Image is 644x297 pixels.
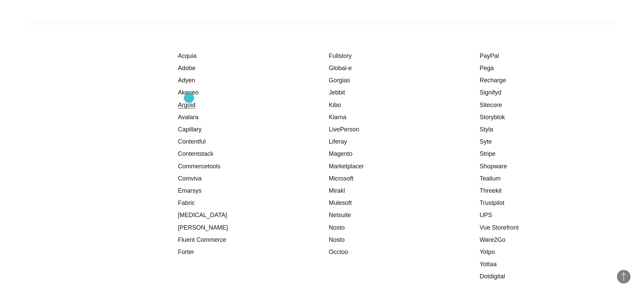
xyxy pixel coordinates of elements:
[178,126,201,133] a: Capillary
[178,102,195,108] a: Argoid
[480,224,519,231] a: Vue Storefront
[329,175,354,182] a: Microsoft
[480,175,501,182] a: Tealium
[178,89,198,96] a: Akeneo
[178,236,226,243] a: Fluent Commerce
[480,236,505,243] a: Ware2Go
[178,77,195,84] a: Adyen
[329,65,352,71] a: Global-e
[480,199,504,206] a: Trustpilot
[480,187,502,194] a: Threekit
[178,187,201,194] a: Emarsys
[178,65,195,71] a: Adobe
[480,114,505,121] a: Storyblok
[329,249,348,255] a: Occtoo
[480,77,506,84] a: Recharge
[329,199,352,206] a: Mulesoft
[178,175,201,182] a: Comviva
[178,52,196,59] a: Acquia
[329,102,341,108] a: Kibo
[480,126,493,133] a: Styla
[480,249,495,255] a: Yotpo
[329,52,352,59] a: Fullstory
[329,224,345,231] a: Nosto
[329,236,345,243] a: Nosto
[480,273,505,280] a: Dotdigital
[329,114,347,121] a: Klarna
[329,77,350,84] a: Gorgias
[480,52,499,59] a: PayPal
[480,102,502,108] a: Sitecore
[329,187,345,194] a: Mirakl
[178,138,206,145] a: Contentful
[480,261,497,268] a: Yottaa
[480,212,492,218] a: UPS
[178,224,228,231] a: [PERSON_NAME]
[480,138,492,145] a: Syte
[480,163,507,170] a: Shopware
[178,163,220,170] a: Commercetools
[480,65,494,71] a: Pega
[329,89,345,96] a: Jebbit
[178,199,195,206] a: Fabric
[329,163,364,170] a: Marketplacer
[480,150,496,157] a: Stripe
[617,270,630,283] button: Back to Top
[178,114,198,121] a: Avalara
[329,150,353,157] a: Magento
[329,126,359,133] a: LivePerson
[178,249,194,255] a: Forter
[329,212,351,218] a: Netsuite
[329,138,347,145] a: Liferay
[480,89,501,96] a: Signifyd
[178,150,213,157] a: Contentstack
[178,212,227,218] a: [MEDICAL_DATA]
